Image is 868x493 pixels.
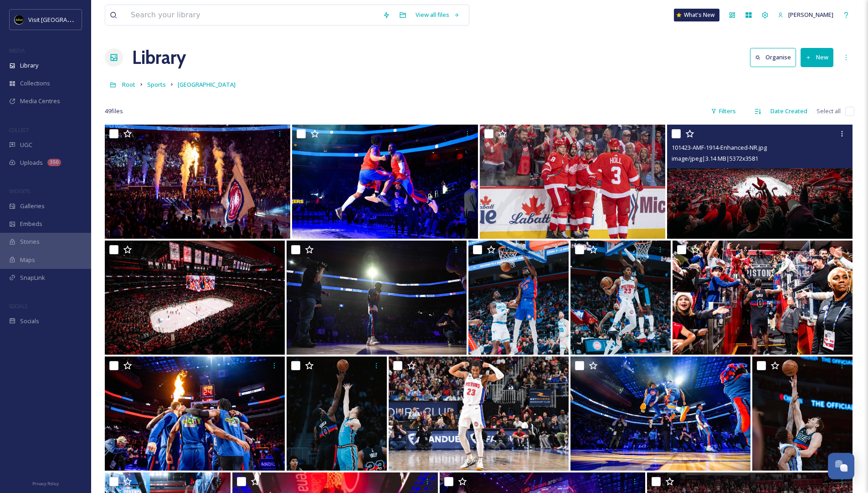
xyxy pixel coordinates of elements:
[15,15,24,24] img: VISIT%20DETROIT%20LOGO%20-%20BLACK%20BACKGROUND.png
[706,102,740,120] div: Filters
[801,48,833,67] button: New
[674,9,719,21] a: What's New
[32,481,59,487] span: Privacy Policy
[411,6,464,24] a: View all files
[122,80,135,89] span: Root
[178,79,236,90] a: [GEOGRAPHIC_DATA]
[20,79,50,88] span: Collections
[122,79,135,90] a: Root
[287,357,387,471] img: 0T5A2903.jpg
[20,97,60,105] span: Media Centres
[126,5,378,25] input: Search your library
[9,47,25,54] span: MEDIA
[9,188,30,194] span: WIDGETS
[20,202,45,210] span: Galleries
[20,158,43,167] span: Uploads
[147,80,166,89] span: Sports
[105,125,290,239] img: 692A6914-Export (1).jpg
[105,241,285,355] img: 101423-AMF-1658.jpg
[480,125,665,239] img: 2023-10-22-DGR-561 copy.jpg
[47,159,61,166] div: 350
[389,357,569,471] img: gettyimages-1245832688.jpg
[105,107,123,115] span: 49 file s
[570,241,671,355] img: 0T5A8055.jpg
[9,303,27,309] span: SOCIALS
[752,357,853,471] img: 0T5A6515.jpg
[292,125,478,239] img: 20241016_DET_CS_Cavs_Game_055.JPG
[147,79,166,90] a: Sports
[20,61,38,70] span: Library
[773,6,838,24] a: [PERSON_NAME]
[132,44,186,71] a: Library
[750,48,796,67] button: Organise
[20,273,45,282] span: SnapLink
[788,10,833,19] span: [PERSON_NAME]
[667,125,853,239] img: 101423-AMF-1914-Enhanced-NR.jpg
[20,237,40,246] span: Stories
[178,80,236,89] span: [GEOGRAPHIC_DATA]
[20,256,35,264] span: Maps
[287,241,467,355] img: gettyimages-1249660043.jpg
[570,357,750,471] img: 20221226_DET_CS_LAC_007.JPG
[20,141,32,149] span: UGC
[750,48,801,67] a: Organise
[20,317,39,325] span: Socials
[32,477,59,488] a: Privacy Policy
[817,107,841,115] span: Select all
[828,453,854,479] button: Open Chat
[673,241,853,355] img: 20230210_DET_CS_SAN_048.JPG
[9,126,29,133] span: COLLECT
[28,15,99,24] span: Visit [GEOGRAPHIC_DATA]
[20,220,42,228] span: Embeds
[468,241,569,355] img: 0T5A2263.jpg
[105,357,285,471] img: 20230210_DET_CS_SAN_018.JPG
[766,102,812,120] div: Date Created
[672,143,767,152] span: 101423-AMF-1914-Enhanced-NR.jpg
[672,154,758,163] span: image/jpeg | 3.14 MB | 5372 x 3581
